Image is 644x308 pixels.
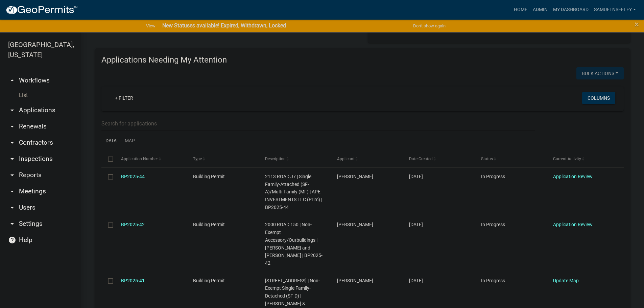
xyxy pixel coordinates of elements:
[553,157,581,161] span: Current Activity
[186,151,258,167] datatable-header-cell: Type
[162,22,286,29] strong: New Statuses available! Expired, Withdrawn, Locked
[553,222,593,227] a: Application Review
[410,20,448,31] button: Don't show again
[8,187,16,195] i: arrow_drop_down
[193,278,225,283] span: Building Permit
[121,222,145,227] a: BP2025-42
[8,122,16,131] i: arrow_drop_down
[481,157,493,161] span: Status
[331,151,403,167] datatable-header-cell: Applicant
[576,67,624,79] button: Bulk Actions
[550,3,591,16] a: My Dashboard
[409,222,423,227] span: 08/15/2025
[591,3,639,16] a: SamuelNSeeley
[8,204,16,212] i: arrow_drop_down
[121,131,139,151] a: Map
[511,3,530,16] a: Home
[259,151,331,167] datatable-header-cell: Description
[481,222,505,227] span: In Progress
[8,171,16,179] i: arrow_drop_down
[553,174,593,179] a: Application Review
[8,139,16,147] i: arrow_drop_down
[375,24,434,33] span: [DATE] 08:26 AM
[337,157,355,161] span: Applicant
[121,157,158,161] span: Application Number
[8,76,16,85] i: arrow_drop_up
[635,20,639,29] span: ×
[337,174,373,179] span: Clint Arndt
[8,220,16,228] i: arrow_drop_down
[193,157,202,161] span: Type
[121,278,145,283] a: BP2025-41
[8,155,16,163] i: arrow_drop_down
[8,106,16,114] i: arrow_drop_down
[635,20,639,28] button: Close
[193,222,225,227] span: Building Permit
[409,157,433,161] span: Date Created
[409,278,423,283] span: 08/15/2025
[193,174,225,179] span: Building Permit
[547,151,619,167] datatable-header-cell: Current Activity
[101,131,121,151] a: Data
[265,174,322,210] span: 2113 ROAD J7 | Single Family-Attached (SF-A)/Multi-Family (MF) | APE INVESTMENTS LLC (Prim) | BP2...
[110,92,139,104] a: + Filter
[403,151,475,167] datatable-header-cell: Date Created
[101,55,624,65] h4: Applications Needing My Attention
[101,117,535,131] input: Search for applications
[265,157,286,161] span: Description
[337,222,373,227] span: Andrew Finan
[114,151,186,167] datatable-header-cell: Application Number
[530,3,550,16] a: Admin
[481,174,505,179] span: In Progress
[8,236,16,244] i: help
[101,151,114,167] datatable-header-cell: Select
[265,222,323,266] span: 2000 ROAD 150 | Non-Exempt Accessory/Outbuildings | Andrew Finan and Karen Finan | BP2025-42
[409,174,423,179] span: 08/19/2025
[121,174,145,179] a: BP2025-44
[337,278,373,283] span: Kellie Reasoner
[553,278,579,283] a: Update Map
[475,151,547,167] datatable-header-cell: Status
[143,20,158,31] a: View
[582,92,615,104] button: Columns
[481,278,505,283] span: In Progress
